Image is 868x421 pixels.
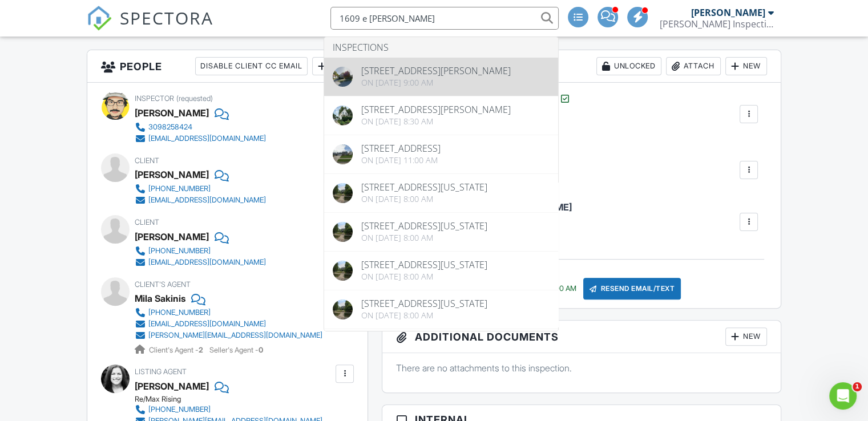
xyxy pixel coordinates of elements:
[361,78,511,87] div: On [DATE] 9:00 am
[135,156,159,165] span: Client
[382,50,781,83] h3: Reports
[382,321,781,353] h3: Additional Documents
[135,330,322,341] a: [PERSON_NAME][EMAIL_ADDRESS][DOMAIN_NAME]
[361,311,487,320] div: On [DATE] 8:00 am
[148,319,266,329] div: [EMAIL_ADDRESS][DOMAIN_NAME]
[135,307,322,318] a: [PHONE_NUMBER]
[135,404,322,415] a: [PHONE_NUMBER]
[87,15,213,39] a: SPECTORA
[333,183,353,203] img: streetview
[583,278,681,299] div: Resend Email/Text
[135,395,332,404] div: Re/Max Rising
[135,104,209,122] div: [PERSON_NAME]
[135,133,266,144] a: [EMAIL_ADDRESS][DOMAIN_NAME]
[148,331,322,340] div: [PERSON_NAME][EMAIL_ADDRESS][DOMAIN_NAME]
[361,260,487,269] div: [STREET_ADDRESS][US_STATE]
[361,66,511,75] div: [STREET_ADDRESS][PERSON_NAME]
[135,257,266,268] a: [EMAIL_ADDRESS][DOMAIN_NAME]
[135,228,209,245] div: [PERSON_NAME]
[148,246,211,256] div: [PHONE_NUMBER]
[148,123,192,132] div: 3098258424
[148,134,266,143] div: [EMAIL_ADDRESS][DOMAIN_NAME]
[135,183,266,195] a: [PHONE_NUMBER]
[148,308,211,317] div: [PHONE_NUMBER]
[396,362,767,374] p: There are no attachments to this inspection.
[333,106,353,126] img: 9151458%2Fcover_photos%2FZ3tkgpGC5dFxqsKY8yQc%2Foriginal.jpg
[333,67,353,87] img: streetview
[829,382,857,410] iframe: Intercom live chat
[361,183,487,192] div: [STREET_ADDRESS][US_STATE]
[324,37,558,58] li: Inspections
[666,57,721,75] div: Attach
[361,195,487,204] div: On [DATE] 8:00 am
[176,94,213,103] span: (requested)
[361,272,487,281] div: On [DATE] 8:00 am
[333,222,353,242] img: streetview
[199,346,203,354] strong: 2
[135,318,322,330] a: [EMAIL_ADDRESS][DOMAIN_NAME]
[135,94,174,103] span: Inspector
[361,299,487,308] div: [STREET_ADDRESS][US_STATE]
[333,299,353,319] img: streetview
[135,195,266,206] a: [EMAIL_ADDRESS][DOMAIN_NAME]
[148,196,266,205] div: [EMAIL_ADDRESS][DOMAIN_NAME]
[148,405,211,414] div: [PHONE_NUMBER]
[135,280,191,289] span: Client's Agent
[361,221,487,230] div: [STREET_ADDRESS][US_STATE]
[312,57,354,75] div: New
[135,367,187,376] span: Listing Agent
[330,7,559,30] input: Search everything...
[120,6,213,30] span: SPECTORA
[333,261,353,281] img: streetview
[259,346,263,354] strong: 0
[333,144,353,164] img: streetview
[149,346,205,354] span: Client's Agent -
[135,245,266,257] a: [PHONE_NUMBER]
[135,290,185,307] a: Mila Sakinis
[195,57,308,75] div: Disable Client CC Email
[209,346,263,354] span: Seller's Agent -
[135,378,209,395] a: [PERSON_NAME]
[87,50,368,83] h3: People
[135,218,159,226] span: Client
[148,184,211,193] div: [PHONE_NUMBER]
[148,258,266,267] div: [EMAIL_ADDRESS][DOMAIN_NAME]
[725,327,767,346] div: New
[361,144,441,153] div: [STREET_ADDRESS]
[135,166,209,183] div: [PERSON_NAME]
[361,105,511,114] div: [STREET_ADDRESS][PERSON_NAME]
[725,57,767,75] div: New
[87,6,112,31] img: The Best Home Inspection Software - Spectora
[361,117,511,126] div: On [DATE] 8:30 am
[660,18,774,30] div: SEGO Inspections Inc.
[853,382,862,391] span: 1
[691,7,765,18] div: [PERSON_NAME]
[596,57,661,75] div: Unlocked
[361,233,487,242] div: On [DATE] 8:00 am
[135,122,266,133] a: 3098258424
[361,156,441,165] div: On [DATE] 11:00 am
